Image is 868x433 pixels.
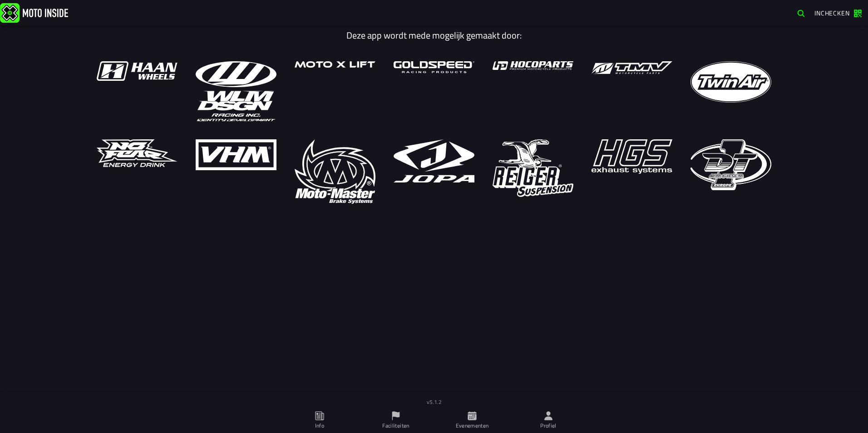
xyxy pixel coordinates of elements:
[810,5,866,20] a: Inchecken
[456,422,489,430] ion-label: Evenementen
[196,61,276,121] img: partner-logo
[90,30,778,41] h1: Deze app wordt mede mogelijk gemaakt door:
[394,61,474,73] img: partner-logo
[814,8,850,18] span: Inchecken
[295,61,375,68] img: partner-logo
[690,61,771,103] img: partner-logo
[540,422,557,430] ion-label: Profiel
[394,139,474,183] img: partner-logo
[493,139,573,197] img: partner-logo
[382,422,409,430] ion-label: Faciliteiten
[690,139,771,191] img: partner-logo
[592,139,672,174] img: partner-logo
[295,139,375,204] img: partner-logo
[97,61,178,81] img: partner-logo
[196,139,276,170] img: partner-logo
[493,61,573,70] img: partner-logo
[315,422,324,430] ion-label: Info
[97,139,178,167] img: partner-logo
[592,61,672,74] img: partner-logo
[427,398,442,406] sub: v5.1.2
